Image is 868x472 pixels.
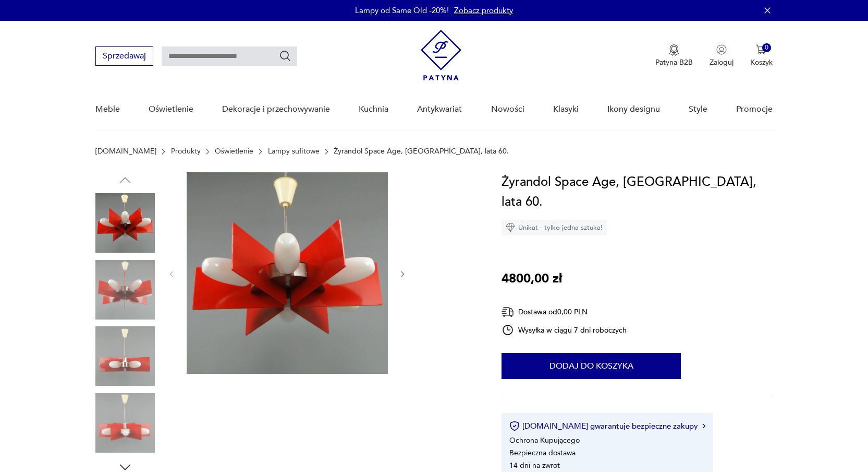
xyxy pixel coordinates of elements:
a: Lampy sufitowe [268,147,320,156]
a: Antykwariat [417,89,462,129]
button: Szukaj [279,50,291,62]
img: Ikona strzałki w prawo [702,423,705,429]
button: Patyna B2B [655,44,693,67]
img: Zdjęcie produktu Żyrandol Space Age, Nowa Huta, lata 60. [95,193,155,253]
img: Ikona diamentu [506,223,515,232]
a: Klasyki [553,89,579,129]
a: Sprzedawaj [95,53,153,61]
a: Oświetlenie [215,147,253,156]
img: Zdjęcie produktu Żyrandol Space Age, Nowa Huta, lata 60. [95,326,155,386]
p: Lampy od Same Old -20%! [355,5,449,16]
p: 4800,00 zł [502,269,562,289]
img: Ikonka użytkownika [716,44,727,55]
button: Sprzedawaj [95,46,153,66]
li: Ochrona Kupującego [509,435,580,445]
a: Zobacz produkty [454,5,513,16]
img: Ikona dostawy [502,305,514,318]
button: 0Koszyk [750,44,773,67]
img: Ikona medalu [669,44,679,56]
a: Produkty [171,147,201,156]
img: Zdjęcie produktu Żyrandol Space Age, Nowa Huta, lata 60. [187,172,388,374]
li: Bezpieczna dostawa [509,448,576,458]
a: Kuchnia [359,89,388,129]
div: Unikat - tylko jedna sztuka! [502,220,607,235]
h1: Żyrandol Space Age, [GEOGRAPHIC_DATA], lata 60. [502,172,772,212]
div: Wysyłka w ciągu 7 dni roboczych [502,324,627,336]
a: Style [689,89,707,129]
img: Zdjęcie produktu Żyrandol Space Age, Nowa Huta, lata 60. [95,260,155,320]
p: Zaloguj [710,57,733,67]
p: Koszyk [750,57,773,67]
a: Oświetlenie [149,89,193,129]
p: Patyna B2B [655,57,693,67]
a: Ikony designu [607,89,660,129]
img: Zdjęcie produktu Żyrandol Space Age, Nowa Huta, lata 60. [95,393,155,453]
div: 0 [762,43,771,52]
a: Promocje [736,89,773,129]
button: Dodaj do koszyka [502,353,681,379]
img: Ikona certyfikatu [509,421,520,431]
img: Patyna - sklep z meblami i dekoracjami vintage [421,30,461,80]
a: Dekoracje i przechowywanie [222,89,330,129]
a: [DOMAIN_NAME] [95,147,156,156]
a: Nowości [491,89,524,129]
a: Ikona medaluPatyna B2B [655,44,693,67]
div: Dostawa od 0,00 PLN [502,305,627,318]
button: Zaloguj [710,44,733,67]
a: Meble [95,89,120,129]
button: [DOMAIN_NAME] gwarantuje bezpieczne zakupy [509,421,705,431]
p: Żyrandol Space Age, [GEOGRAPHIC_DATA], lata 60. [334,147,509,156]
li: 14 dni na zwrot [509,461,560,470]
img: Ikona koszyka [756,44,766,55]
